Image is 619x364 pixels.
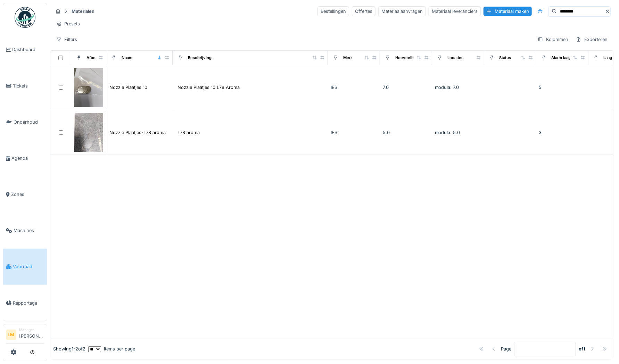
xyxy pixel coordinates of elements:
div: Merk [343,55,353,61]
div: Alarm laag niveau [552,55,585,61]
div: Nozzle Plaatjes 10 L78 Aroma [178,84,240,91]
span: Voorraad [13,263,44,270]
div: Filters [53,34,80,44]
span: Zones [11,191,44,198]
a: Voorraad [3,249,47,285]
a: Zones [3,176,47,213]
span: Dashboard [12,46,44,53]
div: Presets [53,19,83,29]
a: Dashboard [3,32,47,68]
strong: Materialen [69,8,97,15]
div: Beschrijving [188,55,212,61]
span: Agenda [11,155,44,162]
strong: of 1 [579,346,585,352]
span: Rapportage [13,300,44,306]
div: 7.0 [383,84,429,91]
div: Kolommen [535,34,571,44]
a: Tickets [3,68,47,104]
li: [PERSON_NAME] [19,327,44,342]
div: Materiaalaanvragen [378,6,426,16]
div: Nozzle Plaatjes-L78 aroma [109,129,166,136]
a: Rapportage [3,285,47,321]
div: 5.0 [383,129,429,136]
div: Locaties [447,55,463,61]
img: Nozzle Plaatjes-L78 aroma [74,113,103,152]
div: Naam [122,55,132,61]
a: Machines [3,213,47,249]
div: IES [331,129,377,136]
div: Bestellingen [317,6,349,16]
div: Materiaal leveranciers [429,6,481,16]
div: Page [501,346,511,352]
div: 3 [539,129,586,136]
div: Status [500,55,511,61]
div: Nozzle Plaatjes 10 [109,84,147,91]
img: Badge_color-CXgf-gQk.svg [15,7,35,28]
div: Manager [19,327,44,332]
span: modula: 5.0 [435,130,460,135]
a: Agenda [3,140,47,176]
span: Tickets [13,83,44,89]
div: L78 aroma [178,129,200,136]
div: Exporteren [573,34,611,44]
a: LM Manager[PERSON_NAME] [6,327,44,344]
div: Showing 1 - 2 of 2 [53,346,85,352]
a: Onderhoud [3,104,47,140]
div: 5 [539,84,586,91]
div: IES [331,84,377,91]
span: modula: 7.0 [435,85,459,90]
div: Hoeveelheid [395,55,420,61]
div: Offertes [352,6,375,16]
div: items per page [88,346,135,352]
span: Onderhoud [14,119,44,125]
div: Materiaal maken [484,7,532,16]
li: LM [6,330,16,340]
div: Afbeelding [86,55,107,61]
span: Machines [14,227,44,234]
img: Nozzle Plaatjes 10 [74,68,103,107]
